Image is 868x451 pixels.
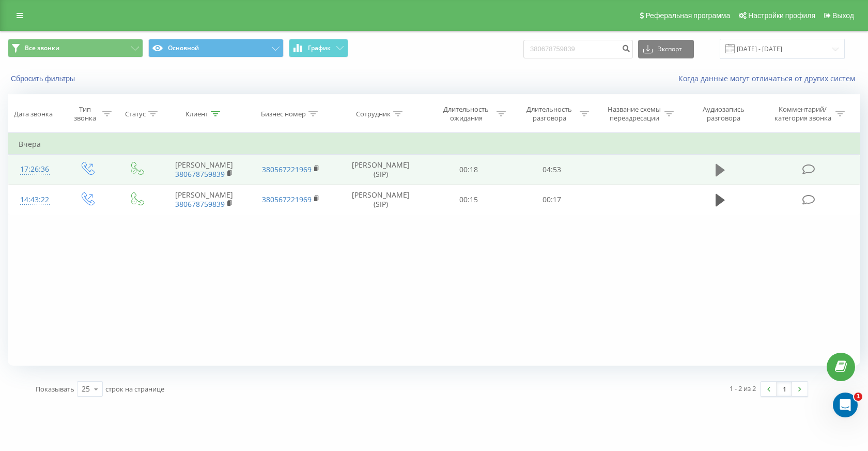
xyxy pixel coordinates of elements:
div: 14:43:22 [19,190,51,210]
div: Клиент [185,110,208,118]
div: Статус [125,110,146,118]
a: 380678759839 [175,169,225,179]
button: График [289,39,348,57]
div: Аудиозапись разговора [690,105,757,123]
span: Выход [832,11,854,20]
button: Экспорт [638,40,694,58]
td: 04:53 [510,155,594,185]
span: строк на странице [105,384,164,394]
td: Вчера [8,134,860,155]
span: Показывать [36,384,74,394]
input: Поиск по номеру [523,40,633,58]
button: Основной [148,39,284,57]
a: Когда данные могут отличаться от других систем [678,73,860,83]
div: Тип звонка [70,105,100,123]
div: Дата звонка [14,110,53,118]
div: 17:26:36 [19,159,51,179]
span: Все звонки [25,44,59,52]
td: 00:18 [427,155,510,185]
div: Длительность разговора [522,105,577,123]
span: График [308,44,331,52]
div: 25 [82,384,90,394]
td: [PERSON_NAME] (SIP) [334,185,427,215]
a: 380678759839 [175,199,225,209]
button: Все звонки [8,39,143,57]
div: Бизнес номер [261,110,306,118]
td: 00:15 [427,185,510,215]
div: 1 - 2 из 2 [730,383,756,394]
div: Комментарий/категория звонка [772,105,833,123]
td: [PERSON_NAME] [161,185,247,215]
a: 1 [777,382,792,396]
td: [PERSON_NAME] (SIP) [334,155,427,185]
span: 1 [854,393,862,401]
a: 380567221969 [262,194,312,204]
iframe: Intercom live chat [833,393,858,417]
a: 380567221969 [262,164,312,174]
td: [PERSON_NAME] [161,155,247,185]
div: Название схемы переадресации [607,105,662,123]
span: Реферальная программа [645,11,730,20]
button: Сбросить фильтры [8,74,80,83]
span: Настройки профиля [748,11,815,20]
div: Сотрудник [356,110,391,118]
div: Длительность ожидания [439,105,494,123]
td: 00:17 [510,185,594,215]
